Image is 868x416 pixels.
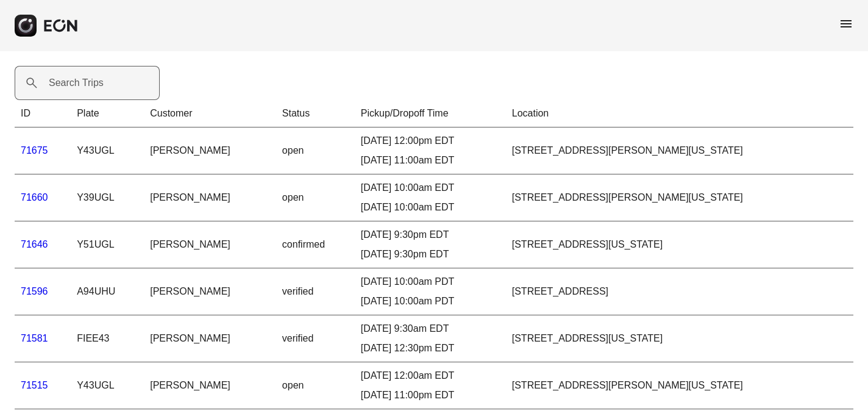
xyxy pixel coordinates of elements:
[506,362,853,409] td: [STREET_ADDRESS][PERSON_NAME][US_STATE]
[276,174,355,221] td: open
[71,362,144,409] td: Y43UGL
[71,174,144,221] td: Y39UGL
[276,315,355,362] td: verified
[49,76,104,90] label: Search Trips
[506,268,853,315] td: [STREET_ADDRESS]
[361,247,500,262] div: [DATE] 9:30pm EDT
[144,221,276,268] td: [PERSON_NAME]
[71,221,144,268] td: Y51UGL
[361,134,500,148] div: [DATE] 12:00pm EDT
[361,228,500,242] div: [DATE] 9:30pm EDT
[361,181,500,195] div: [DATE] 10:00am EDT
[361,368,500,383] div: [DATE] 12:00am EDT
[361,321,500,336] div: [DATE] 9:30am EDT
[839,16,853,31] span: menu
[361,294,500,309] div: [DATE] 10:00am PDT
[144,268,276,315] td: [PERSON_NAME]
[144,100,276,127] th: Customer
[506,100,853,127] th: Location
[276,100,355,127] th: Status
[361,341,500,356] div: [DATE] 12:30pm EDT
[71,100,144,127] th: Plate
[361,388,500,403] div: [DATE] 11:00pm EDT
[276,268,355,315] td: verified
[276,362,355,409] td: open
[361,200,500,215] div: [DATE] 10:00am EDT
[21,239,48,249] a: 71646
[276,127,355,174] td: open
[276,221,355,268] td: confirmed
[21,380,48,390] a: 71515
[71,315,144,362] td: FIEE43
[144,127,276,174] td: [PERSON_NAME]
[144,315,276,362] td: [PERSON_NAME]
[21,192,48,203] a: 71660
[144,362,276,409] td: [PERSON_NAME]
[15,100,71,127] th: ID
[71,268,144,315] td: A94UHU
[506,221,853,268] td: [STREET_ADDRESS][US_STATE]
[361,153,500,168] div: [DATE] 11:00am EDT
[506,174,853,221] td: [STREET_ADDRESS][PERSON_NAME][US_STATE]
[144,174,276,221] td: [PERSON_NAME]
[361,274,500,289] div: [DATE] 10:00am PDT
[21,333,48,343] a: 71581
[21,286,48,296] a: 71596
[21,145,48,156] a: 71675
[506,127,853,174] td: [STREET_ADDRESS][PERSON_NAME][US_STATE]
[355,100,506,127] th: Pickup/Dropoff Time
[506,315,853,362] td: [STREET_ADDRESS][US_STATE]
[71,127,144,174] td: Y43UGL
